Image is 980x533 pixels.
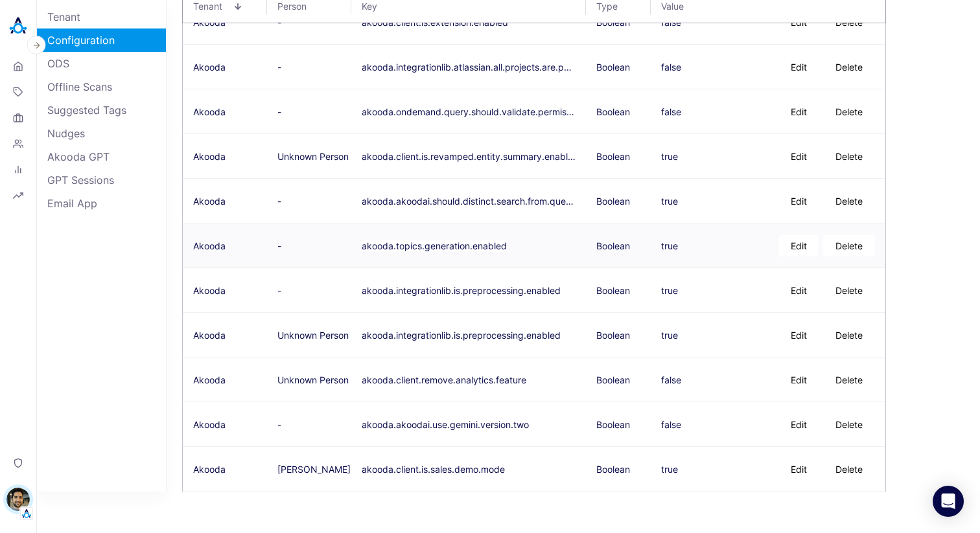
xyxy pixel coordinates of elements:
[277,240,281,251] span: -
[823,146,875,167] button: Delete
[362,240,507,251] button: akooda.topics.generation.enabled
[362,374,526,385] button: akooda.client.remove.analytics.feature
[596,464,630,475] span: Boolean
[596,330,630,341] span: Boolean
[277,419,281,430] span: -
[193,330,226,341] span: Akooda
[20,507,33,520] img: Tenant Logo
[37,122,166,145] a: Nudges
[277,196,281,207] span: -
[277,464,351,475] span: [PERSON_NAME]
[661,196,678,207] div: true
[661,330,678,341] div: true
[779,235,818,256] button: Edit
[362,419,529,430] button: akooda.akoodai.use.gemini.version.two
[193,419,226,430] span: Akooda
[823,56,875,78] button: Delete
[37,52,166,75] a: ODS
[823,280,875,301] button: Delete
[37,145,166,168] a: Akooda GPT
[193,62,226,73] span: Akooda
[362,1,566,12] span: Key
[823,369,875,391] button: Delete
[596,106,630,117] span: Boolean
[362,330,561,341] button: akooda.integrationlib.is.preprocessing.enabled
[277,62,281,73] span: -
[779,459,818,480] button: Edit
[193,464,226,475] span: Akooda
[277,330,349,341] span: Unknown Person
[5,482,31,520] button: Itamar NiddamTenant Logo
[277,106,281,117] span: -
[193,196,226,207] span: Akooda
[362,151,576,162] button: akooda.client.is.revamped.entity.summary.enabled
[596,419,630,430] span: Boolean
[779,146,818,167] button: Edit
[823,459,875,480] button: Delete
[661,151,678,162] div: true
[779,190,818,212] button: Edit
[779,369,818,391] button: Edit
[277,285,281,296] span: -
[193,151,226,162] span: Akooda
[193,240,226,251] span: Akooda
[823,190,875,212] button: Delete
[37,192,166,215] a: Email App
[37,75,166,98] a: Offline Scans
[362,196,576,207] button: akooda.akoodai.should.distinct.search.from.question
[661,106,681,117] div: false
[193,285,226,296] span: Akooda
[596,285,630,296] span: Boolean
[661,374,681,385] div: false
[823,324,875,346] button: Delete
[37,28,166,52] a: Configuration
[596,151,630,162] span: Boolean
[193,106,226,117] span: Akooda
[661,419,681,430] div: false
[779,324,818,346] button: Edit
[661,464,678,475] div: true
[5,13,31,39] img: Akooda Logo
[596,62,630,73] span: Boolean
[277,374,349,385] span: Unknown Person
[37,168,166,192] a: GPT Sessions
[823,235,875,256] button: Delete
[362,285,561,296] button: akooda.integrationlib.is.preprocessing.enabled
[362,62,576,73] button: akooda.integrationlib.atlassian.all.projects.are.public
[596,196,630,207] span: Boolean
[362,106,576,117] button: akooda.ondemand.query.should.validate.permissions.in.real.time
[661,240,678,251] div: true
[596,374,630,385] span: Boolean
[37,5,166,28] a: Tenant
[779,280,818,301] button: Edit
[193,374,226,385] span: Akooda
[933,486,964,517] div: Open Intercom Messenger
[661,285,678,296] div: true
[823,414,875,435] button: Delete
[596,240,630,251] span: Boolean
[779,414,818,435] button: Edit
[661,62,681,73] div: false
[823,101,875,122] button: Delete
[6,488,30,511] img: Itamar Niddam
[779,101,818,122] button: Edit
[277,151,349,162] span: Unknown Person
[37,98,166,122] a: Suggested Tags
[193,1,233,12] span: Tenant
[779,56,818,78] button: Edit
[277,1,318,12] span: Person
[362,464,505,475] button: akooda.client.is.sales.demo.mode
